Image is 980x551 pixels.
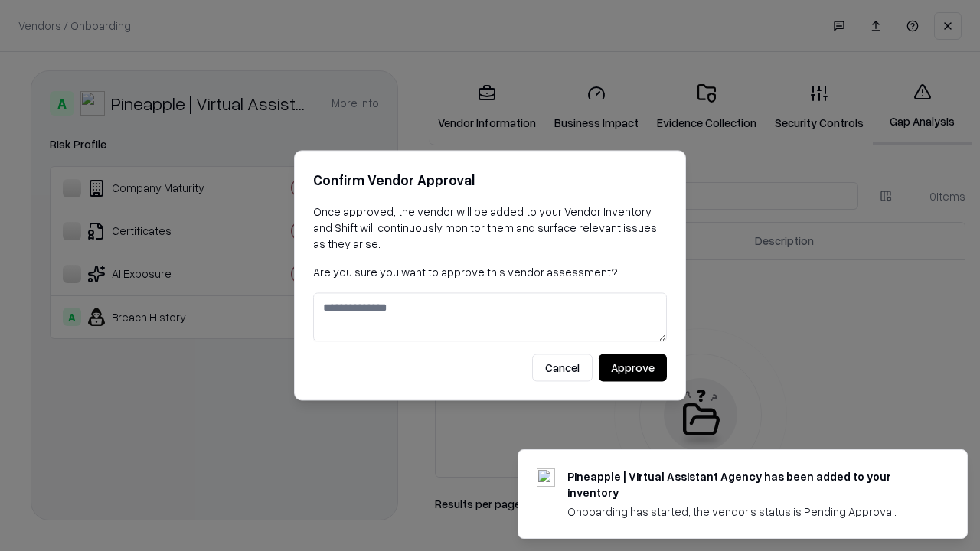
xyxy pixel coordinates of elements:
p: Once approved, the vendor will be added to your Vendor Inventory, and Shift will continuously mon... [313,204,667,252]
img: trypineapple.com [537,468,555,487]
button: Approve [599,354,667,382]
p: Are you sure you want to approve this vendor assessment? [313,264,667,280]
button: Cancel [532,354,593,382]
div: Pineapple | Virtual Assistant Agency has been added to your inventory [567,468,930,500]
h2: Confirm Vendor Approval [313,169,667,191]
div: Onboarding has started, the vendor's status is Pending Approval. [567,504,930,520]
